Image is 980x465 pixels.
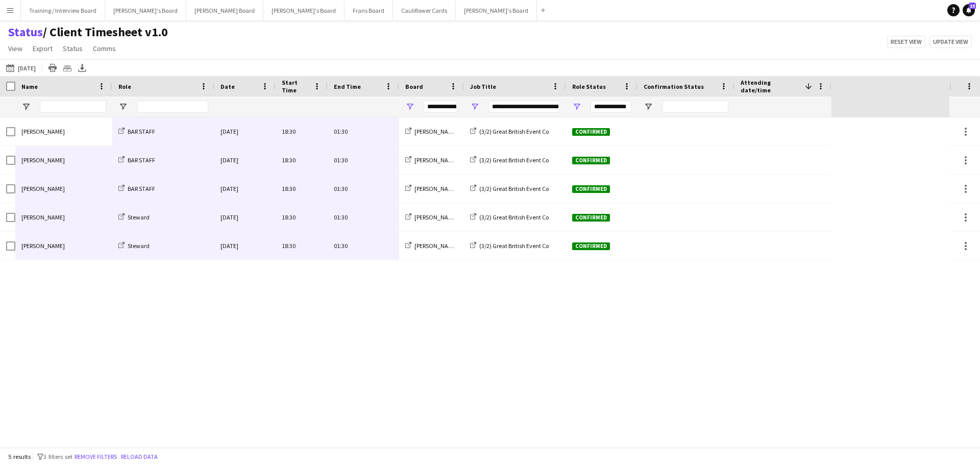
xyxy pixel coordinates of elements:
span: Date [220,83,235,90]
span: 3 filters set [43,453,72,460]
span: Client Timesheet v1.0 [43,25,168,40]
app-action-btn: Print [46,62,59,74]
span: Board [405,83,423,90]
input: Role Filter Input [137,101,208,113]
div: 01:30 [328,203,399,231]
span: BAR STAFF [128,128,155,135]
span: [PERSON_NAME] [21,128,65,135]
button: [DATE] [4,62,38,74]
span: Steward [128,242,150,250]
a: BAR STAFF [118,185,155,192]
a: BAR STAFF [118,128,155,135]
button: [PERSON_NAME]'s Board [105,1,186,20]
span: View [8,44,22,53]
span: Confirmed [572,214,610,222]
span: Confirmed [572,157,610,164]
span: (3/2) Great British Event Co [479,213,549,221]
div: 18:30 [276,117,328,145]
a: (3/2) Great British Event Co [470,185,549,192]
span: Confirmed [572,185,610,193]
button: Frans Board [345,1,393,20]
span: Role [118,83,131,90]
span: [PERSON_NAME] [21,242,65,250]
a: (3/2) Great British Event Co [470,213,549,221]
span: Role Status [572,83,606,90]
button: Open Filter Menu [572,102,581,111]
span: [PERSON_NAME] [21,185,65,192]
button: Reset view [887,36,925,48]
button: Open Filter Menu [118,102,128,111]
a: Steward [118,242,150,250]
span: Confirmation Status [644,83,704,90]
span: Confirmed [572,128,610,136]
div: 01:30 [328,146,399,174]
button: Reload data [119,451,160,462]
span: Export [33,44,53,53]
span: Steward [128,213,150,221]
a: (3/2) Great British Event Co [470,128,549,135]
button: [PERSON_NAME] Board [186,1,263,20]
span: Status [63,44,83,53]
a: [PERSON_NAME] Board [405,242,475,250]
button: Open Filter Menu [470,102,479,111]
div: [DATE] [214,232,276,260]
a: [PERSON_NAME] Board [405,128,475,135]
span: [PERSON_NAME] Board [414,185,475,192]
div: 18:30 [276,146,328,174]
a: 15 [963,4,975,16]
div: 18:30 [276,232,328,260]
span: BAR STAFF [128,185,155,192]
div: [DATE] [214,117,276,145]
div: 01:30 [328,232,399,260]
span: [PERSON_NAME] Board [414,128,475,135]
span: Job Title [470,83,496,90]
div: [DATE] [214,203,276,231]
div: 18:30 [276,203,328,231]
a: Steward [118,213,150,221]
input: Name Filter Input [40,101,106,113]
div: [DATE] [214,175,276,203]
span: [PERSON_NAME] [21,213,65,221]
span: Comms [93,44,116,53]
a: Status [59,42,87,55]
span: (3/2) Great British Event Co [479,156,549,164]
span: Attending date/time [741,79,801,94]
app-action-btn: Crew files as ZIP [61,62,73,74]
span: [PERSON_NAME] Board [414,156,475,164]
a: (3/2) Great British Event Co [470,242,549,250]
button: Open Filter Menu [644,102,653,111]
span: Name [21,83,38,90]
div: [DATE] [214,146,276,174]
button: Remove filters [72,451,119,462]
span: BAR STAFF [128,156,155,164]
a: Comms [89,42,120,55]
button: [PERSON_NAME]'s Board [456,1,537,20]
span: Confirmed [572,242,610,250]
button: [PERSON_NAME]'s Board [263,1,345,20]
span: Start Time [282,79,309,94]
button: Cauliflower Cards [393,1,456,20]
div: 01:30 [328,117,399,145]
span: [PERSON_NAME] Board [414,213,475,221]
button: Open Filter Menu [405,102,414,111]
span: [PERSON_NAME] [21,156,65,164]
a: View [4,42,27,55]
a: [PERSON_NAME] Board [405,156,475,164]
div: 18:30 [276,175,328,203]
span: (3/2) Great British Event Co [479,242,549,250]
button: Open Filter Menu [21,102,31,111]
a: (3/2) Great British Event Co [470,156,549,164]
span: (3/2) Great British Event Co [479,185,549,192]
span: End Time [334,83,361,90]
button: Update view [929,36,972,48]
div: 01:30 [328,175,399,203]
a: Status [8,25,43,40]
a: [PERSON_NAME] Board [405,185,475,192]
span: (3/2) Great British Event Co [479,128,549,135]
a: Export [29,42,57,55]
a: BAR STAFF [118,156,155,164]
span: [PERSON_NAME] Board [414,242,475,250]
input: Confirmation Status Filter Input [662,101,728,113]
span: 15 [969,3,976,9]
app-action-btn: Export XLSX [76,62,88,74]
